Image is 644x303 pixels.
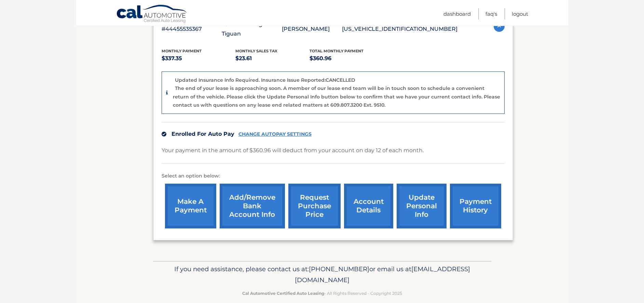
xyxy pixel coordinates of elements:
strong: Cal Automotive Certified Auto Leasing [242,291,324,296]
span: Enrolled For Auto Pay [172,131,234,137]
p: If you need assistance, please contact us at: or email us at [157,264,487,286]
p: [PERSON_NAME] [282,24,342,34]
a: FAQ's [485,8,497,19]
a: account details [344,184,393,228]
a: request purchase price [288,184,341,228]
p: #44455535367 [162,24,222,34]
p: Select an option below: [162,172,505,180]
p: The end of your lease is approaching soon. A member of our lease end team will be in touch soon t... [173,85,500,108]
span: Monthly sales Tax [235,49,277,53]
p: 2022 Volkswagen Tiguan [222,19,282,39]
a: Logout [512,8,528,19]
a: Cal Automotive [116,4,188,24]
a: Dashboard [443,8,471,19]
a: make a payment [165,184,216,228]
span: [PHONE_NUMBER] [309,265,369,273]
p: Your payment in the amount of $360.96 will deduct from your account on day 12 of each month. [162,146,424,155]
span: Total Monthly Payment [310,49,364,53]
p: - All Rights Reserved - Copyright 2025 [157,290,487,297]
a: Add/Remove bank account info [220,184,285,228]
p: $23.61 [235,54,310,63]
a: CHANGE AUTOPAY SETTINGS [238,131,312,137]
p: [US_VEHICLE_IDENTIFICATION_NUMBER] [342,24,457,34]
p: $360.96 [310,54,384,63]
a: payment history [450,184,501,228]
p: $337.35 [162,54,236,63]
span: Monthly Payment [162,49,202,53]
img: accordion-active.svg [494,21,505,32]
img: check.svg [162,132,166,136]
p: Updated Insurance Info Required. Insurance Issue Reported:CANCELLED [175,77,355,83]
a: update personal info [397,184,447,228]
